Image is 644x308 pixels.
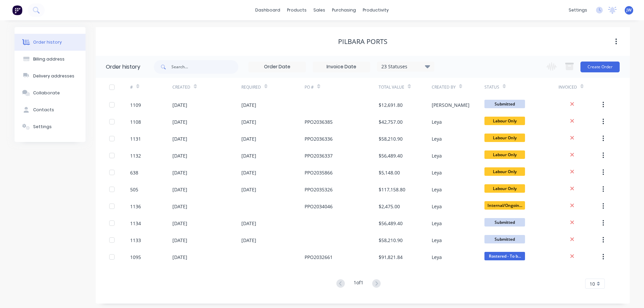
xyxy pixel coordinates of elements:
[305,203,333,210] div: PPO2034046
[329,5,359,15] div: purchasing
[379,254,403,261] div: $91,821.84
[484,84,499,90] div: Status
[130,237,141,244] div: 1133
[305,254,333,261] div: PPO2032661
[379,118,403,125] div: $42,757.00
[377,63,434,70] div: 23 Statuses
[130,118,141,125] div: 1108
[172,84,190,90] div: Created
[172,186,187,193] div: [DATE]
[310,5,329,15] div: sales
[379,186,405,193] div: $117,158.80
[432,152,442,159] div: Leya
[241,135,256,142] div: [DATE]
[284,5,310,15] div: products
[172,101,187,109] div: [DATE]
[241,101,256,109] div: [DATE]
[558,84,577,90] div: Invoiced
[484,184,525,193] span: Labour Only
[241,220,256,227] div: [DATE]
[305,118,333,125] div: PPO2036385
[33,56,65,62] div: Billing address
[241,118,256,125] div: [DATE]
[484,134,525,142] span: Labour Only
[130,78,172,96] div: #
[33,124,52,130] div: Settings
[379,84,404,90] div: Total Value
[432,118,442,125] div: Leya
[484,167,525,176] span: Labour Only
[15,101,86,118] button: Contacts
[106,63,140,71] div: Order history
[484,117,525,125] span: Labour Only
[484,100,525,108] span: Submitted
[626,7,631,13] span: JW
[15,118,86,135] button: Settings
[130,135,141,142] div: 1131
[484,150,525,159] span: Labour Only
[484,201,525,210] span: Internal/Ongoin...
[305,186,333,193] div: PPO2035326
[130,203,141,210] div: 1136
[15,68,86,85] button: Delivery addresses
[432,220,442,227] div: Leya
[172,118,187,125] div: [DATE]
[15,34,86,51] button: Order history
[432,135,442,142] div: Leya
[305,135,333,142] div: PPO2036336
[130,186,138,193] div: 505
[241,78,305,96] div: Required
[172,203,187,210] div: [DATE]
[432,101,470,109] div: [PERSON_NAME]
[130,101,141,109] div: 1109
[484,78,558,96] div: Status
[432,237,442,244] div: Leya
[130,220,141,227] div: 1134
[305,152,333,159] div: PPO2036337
[305,78,379,96] div: PO #
[484,235,525,243] span: Submitted
[305,84,314,90] div: PO #
[130,152,141,159] div: 1132
[172,237,187,244] div: [DATE]
[171,60,238,74] input: Search...
[379,78,431,96] div: Total Value
[379,101,403,109] div: $12,691.80
[565,5,591,15] div: settings
[130,254,141,261] div: 1095
[359,5,392,15] div: productivity
[172,135,187,142] div: [DATE]
[172,254,187,261] div: [DATE]
[252,5,284,15] a: dashboard
[354,279,363,289] div: 1 of 1
[241,152,256,159] div: [DATE]
[484,218,525,227] span: Submitted
[432,186,442,193] div: Leya
[15,85,86,101] button: Collaborate
[432,203,442,210] div: Leya
[379,135,403,142] div: $58,210.90
[12,5,22,15] img: Factory
[241,186,256,193] div: [DATE]
[558,78,601,96] div: Invoiced
[33,39,62,45] div: Order history
[241,84,261,90] div: Required
[241,169,256,176] div: [DATE]
[432,84,456,90] div: Created By
[590,280,595,287] span: 10
[580,62,620,72] button: Create Order
[379,237,403,244] div: $58,210.90
[130,169,138,176] div: 638
[33,107,54,113] div: Contacts
[33,90,60,96] div: Collaborate
[379,152,403,159] div: $56,489.40
[15,51,86,68] button: Billing address
[172,220,187,227] div: [DATE]
[432,78,484,96] div: Created By
[484,252,525,260] span: Rostered - To b...
[379,220,403,227] div: $56,489.40
[432,169,442,176] div: Leya
[313,62,370,72] input: Invoice Date
[130,84,133,90] div: #
[249,62,306,72] input: Order Date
